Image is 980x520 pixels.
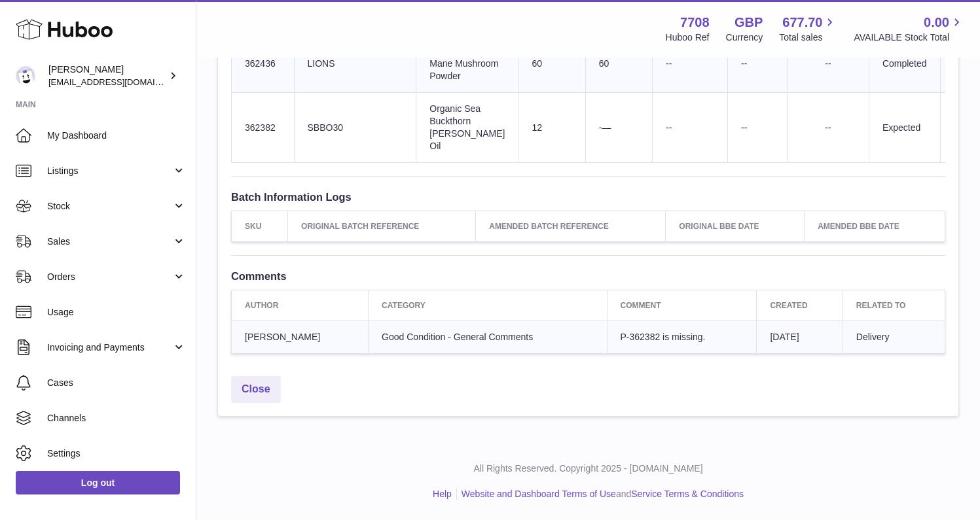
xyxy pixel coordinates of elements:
a: Service Terms & Conditions [631,489,744,499]
td: 60 [518,35,585,93]
h3: Comments [231,269,945,283]
span: P-362382 is missing. [621,332,706,342]
li: and [457,488,744,500]
span: Total sales [779,31,837,44]
th: Amended Batch Reference [476,211,666,241]
span: Channels [47,412,186,425]
span: Good Condition - General Comments [382,332,533,342]
a: 0.00 AVAILABLE Stock Total [854,14,964,44]
strong: 7708 [680,14,710,31]
span: [DATE] [770,332,799,342]
span: Cases [47,377,186,389]
a: 677.70 Total sales [779,14,837,44]
span: [PERSON_NAME] [245,332,320,342]
div: Currency [726,31,763,44]
span: Usage [47,306,186,319]
td: -- [728,93,788,163]
div: Huboo Ref [666,31,710,44]
span: Settings [47,447,186,460]
td: 362436 [232,35,295,93]
a: Log out [16,471,180,494]
td: -— [585,93,652,163]
p: All Rights Reserved. Copyright 2025 - [DOMAIN_NAME] [207,462,970,475]
td: Expected [869,93,940,163]
td: 60 [585,35,652,93]
span: Sales [47,235,172,248]
th: Related to [843,290,945,321]
span: Orders [47,271,172,283]
td: 12 [518,93,585,163]
a: Website and Dashboard Terms of Use [462,489,616,499]
td: Organic Sea Buckthorn [PERSON_NAME] Oil [416,93,518,163]
span: 0.00 [924,14,949,31]
span: Stock [47,200,172,213]
th: Original BBE Date [666,211,805,241]
span: Invoicing and Payments [47,341,172,354]
h3: Batch Information Logs [231,190,945,204]
img: internalAdmin-7708@internal.huboo.com [16,66,35,86]
span: My Dashboard [47,130,186,142]
span: [EMAIL_ADDRESS][DOMAIN_NAME] [48,77,192,87]
div: -- [801,122,856,134]
th: Created [757,290,843,321]
div: [PERSON_NAME] [48,63,166,88]
span: Listings [47,165,172,177]
td: 362382 [232,93,295,163]
th: Category [369,290,607,321]
th: Author [232,290,369,321]
td: Organic Lion's Mane Mushroom Powder [416,35,518,93]
span: AVAILABLE Stock Total [854,31,964,44]
td: -- [728,35,788,93]
th: Original Batch Reference [288,211,476,241]
td: -- [653,35,728,93]
th: Amended BBE Date [805,211,945,241]
div: -- [801,58,856,70]
th: Comment [607,290,757,321]
td: Completed [869,35,940,93]
span: Delivery [856,332,890,342]
a: Help [433,489,452,499]
td: -- [653,93,728,163]
td: LIONS [294,35,416,93]
strong: GBP [735,14,763,31]
td: SBBO30 [294,93,416,163]
span: 677.70 [782,14,822,31]
a: Close [231,376,281,403]
th: SKU [232,211,288,241]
